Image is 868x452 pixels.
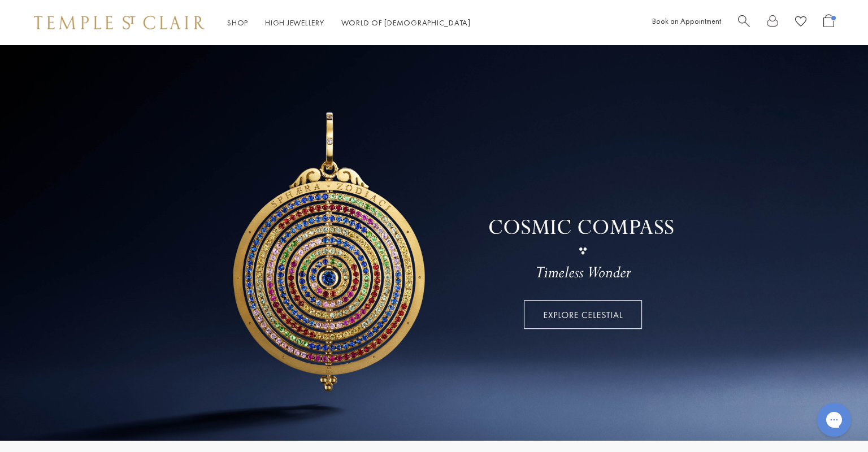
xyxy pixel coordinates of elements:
a: High JewelleryHigh Jewellery [265,18,324,28]
a: View Wishlist [795,14,806,32]
a: Search [738,14,750,32]
a: Book an Appointment [652,16,721,26]
a: World of [DEMOGRAPHIC_DATA]World of [DEMOGRAPHIC_DATA] [341,18,471,28]
nav: Main navigation [227,16,471,30]
a: ShopShop [227,18,248,28]
img: Temple St. Clair [34,16,205,29]
iframe: Gorgias live chat messenger [811,399,857,441]
a: Open Shopping Bag [823,14,834,32]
